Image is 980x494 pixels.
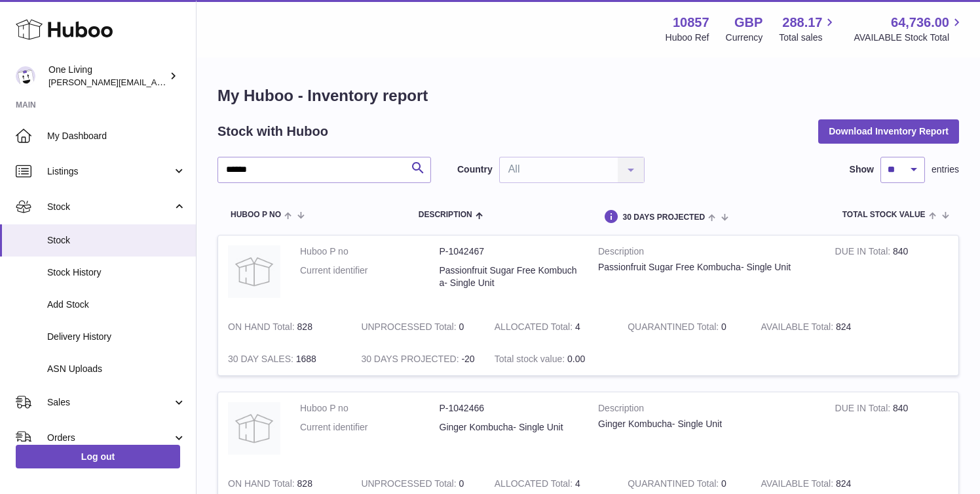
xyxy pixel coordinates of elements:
[16,445,180,468] a: Log out
[598,402,816,418] strong: Description
[440,402,579,415] dd: P-1042466
[567,354,585,364] span: 0.00
[218,311,351,343] td: 828
[850,163,874,176] label: Show
[217,123,328,140] h2: Stock with Huboo
[932,163,959,176] span: entries
[351,343,484,375] td: -20
[48,77,263,87] span: [PERSON_NAME][EMAIL_ADDRESS][DOMAIN_NAME]
[440,421,579,434] dd: Ginger Kombucha- Single Unit
[842,211,926,219] span: Total stock value
[854,31,964,44] span: AVAILABLE Stock Total
[300,402,440,415] dt: Huboo P no
[825,236,958,311] td: 840
[779,31,837,44] span: Total sales
[228,478,297,492] strong: ON HAND Total
[495,478,575,492] strong: ALLOCATED Total
[228,321,297,335] strong: ON HAND Total
[351,311,484,343] td: 0
[440,264,579,289] dd: Passionfruit Sugar Free Kombucha- Single Unit
[47,298,186,311] span: Add Stock
[628,478,721,492] strong: QUARANTINED Total
[228,354,296,367] strong: 30 DAY SALES
[231,211,281,219] span: Huboo P no
[440,245,579,258] dd: P-1042467
[673,14,709,31] strong: 10857
[598,261,816,274] div: Passionfruit Sugar Free Kombucha- Single Unit
[854,14,964,44] a: 64,736.00 AVAILABLE Stock Total
[782,14,822,31] span: 288.17
[47,201,172,213] span: Stock
[16,66,35,86] img: Jessica@oneliving.com
[419,211,472,219] span: Description
[598,245,816,261] strong: Description
[300,245,440,258] dt: Huboo P no
[361,321,459,335] strong: UNPROCESSED Total
[361,478,459,492] strong: UNPROCESSED Total
[598,418,816,430] div: Ginger Kombucha- Single Unit
[361,354,461,367] strong: 30 DAYS PROJECTED
[891,14,949,31] span: 64,736.00
[726,31,763,44] div: Currency
[628,321,721,335] strong: QUARANTINED Total
[666,31,709,44] div: Huboo Ref
[485,311,618,343] td: 4
[47,165,172,178] span: Listings
[47,363,186,375] span: ASN Uploads
[721,478,726,489] span: 0
[779,14,837,44] a: 288.17 Total sales
[218,343,351,375] td: 1688
[721,321,726,332] span: 0
[495,321,575,335] strong: ALLOCATED Total
[47,432,172,444] span: Orders
[47,331,186,343] span: Delivery History
[835,246,893,260] strong: DUE IN Total
[228,245,280,298] img: product image
[228,402,280,455] img: product image
[751,311,884,343] td: 824
[47,130,186,142] span: My Dashboard
[835,403,893,417] strong: DUE IN Total
[457,163,493,176] label: Country
[48,64,166,89] div: One Living
[47,234,186,247] span: Stock
[300,264,440,289] dt: Current identifier
[47,396,172,409] span: Sales
[217,85,959,106] h1: My Huboo - Inventory report
[761,321,836,335] strong: AVAILABLE Total
[734,14,763,31] strong: GBP
[825,392,958,468] td: 840
[47,266,186,279] span: Stock History
[495,354,567,367] strong: Total stock value
[622,213,705,222] span: 30 DAYS PROJECTED
[300,421,440,434] dt: Current identifier
[818,119,959,143] button: Download Inventory Report
[761,478,836,492] strong: AVAILABLE Total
